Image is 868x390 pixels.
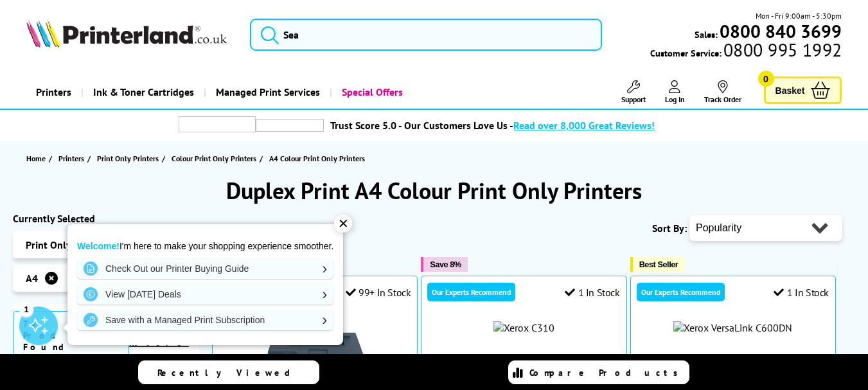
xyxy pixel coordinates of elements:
span: Sort By: [652,222,687,235]
a: Home [26,152,49,165]
span: Customer Service: [650,44,842,59]
a: Save with a Managed Print Subscription [77,310,333,330]
div: ✕ [334,215,352,233]
a: View [DATE] Deals [77,284,333,305]
span: 0 [758,71,774,87]
span: 74 Products Found [13,311,129,360]
div: 1 In Stock [774,286,829,299]
button: Best Seller [630,257,685,272]
span: 0800 995 1992 [722,44,842,56]
a: Print Only Printers [97,152,162,165]
img: trustpilot rating [256,119,324,132]
div: 99+ In Stock [346,286,411,299]
img: Xerox VersaLink C600DN [673,321,792,334]
span: Print Only Printers [97,152,159,165]
a: Printers [26,76,81,109]
a: Trust Score 5.0 - Our Customers Love Us -Read over 8,000 Great Reviews! [330,119,655,132]
span: A4 Colour Print Only Printers [269,154,365,163]
img: Xerox C310 [493,321,554,334]
a: 0800 840 3699 [718,25,842,37]
input: Sea [250,19,602,51]
div: 1 [19,302,33,316]
span: Colour Print Only Printers [172,152,256,165]
span: Best Seller [639,260,678,269]
h1: Duplex Print A4 Colour Print Only Printers [13,175,855,206]
img: trustpilot rating [179,116,256,132]
a: Managed Print Services [204,76,330,109]
span: Support [621,94,646,104]
strong: Welcome! [77,241,120,251]
div: 1 In Stock [565,286,620,299]
a: Printerland Logo [26,19,235,50]
span: Printers [58,152,84,165]
img: Printerland Logo [26,19,227,48]
a: Check Out our Printer Buying Guide [77,258,333,279]
div: Our Experts Recommend [427,283,515,301]
span: Log In [665,94,685,104]
a: Special Offers [330,76,412,109]
a: Support [621,80,646,104]
a: Recently Viewed [138,360,319,384]
a: Track Order [704,80,741,104]
a: Log In [665,80,685,104]
a: Basket 0 [764,76,842,104]
button: Save 8% [421,257,467,272]
span: Ink & Toner Cartridges [93,76,194,109]
a: Printers [58,152,87,165]
span: Recently Viewed [157,367,303,378]
a: Compare Products [508,360,689,384]
p: I'm here to make your shopping experience smoother. [77,240,333,252]
div: Currently Selected [13,212,199,225]
a: Ink & Toner Cartridges [81,76,204,109]
span: Basket [775,82,805,99]
b: 0800 840 3699 [720,19,842,43]
span: Sales: [695,28,718,40]
span: Save 8% [430,260,461,269]
span: A4 [26,272,38,285]
span: Read over 8,000 Great Reviews! [513,119,655,132]
span: Compare Products [529,367,685,378]
div: Our Experts Recommend [637,283,725,301]
span: Print Only [26,238,71,251]
a: Colour Print Only Printers [172,152,260,165]
span: Mon - Fri 9:00am - 5:30pm [756,10,842,22]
